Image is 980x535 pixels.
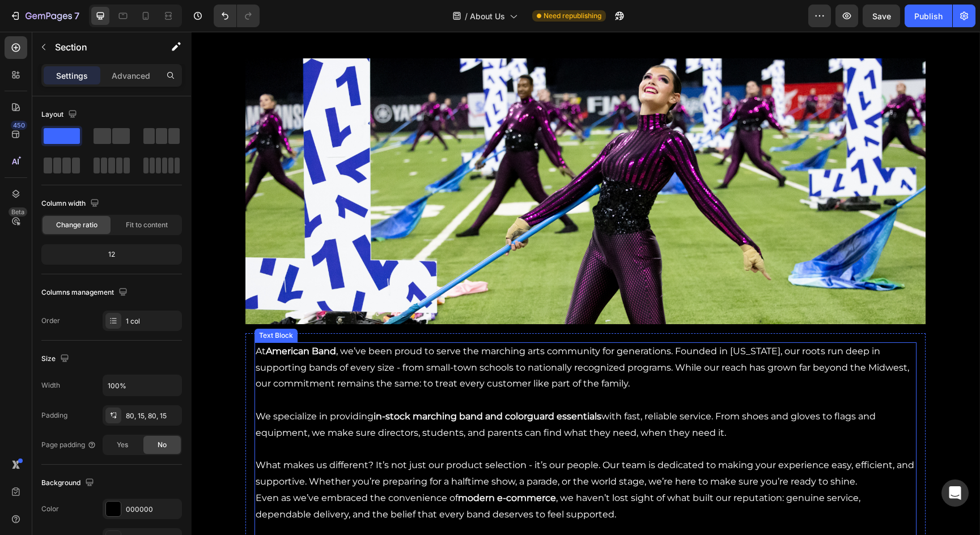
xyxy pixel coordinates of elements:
span: Save [872,11,891,21]
div: Padding [41,410,67,421]
div: 450 [11,121,27,130]
p: 7 [74,9,79,23]
div: Order [41,316,60,326]
div: 1 col [126,316,179,326]
div: Text Block [66,299,104,309]
span: Need republishing [544,11,601,21]
input: Auto [103,375,181,396]
div: Undo/Redo [214,5,260,27]
div: Columns management [41,285,130,300]
div: Width [41,380,60,390]
div: Color [41,504,59,514]
span: About Us [470,10,505,22]
span: Yes [117,440,128,450]
span: No [158,440,167,450]
div: Background [41,475,96,491]
iframe: Design area [191,32,980,535]
p: Even as we’ve embraced the convenience of , we haven’t lost sight of what built our reputation: g... [65,458,724,507]
div: Column width [41,196,101,211]
div: Page padding [41,440,96,450]
div: Open Intercom Messenger [941,479,969,507]
div: Beta [9,207,27,216]
p: Advanced [112,70,150,82]
div: Size [41,351,71,367]
button: Save [863,5,900,27]
div: 80, 15, 80, 15 [126,411,179,421]
button: 7 [5,5,84,27]
div: Publish [914,10,943,22]
div: 12 [44,247,180,262]
span: Fit to content [126,220,168,230]
span: Change ratio [56,220,97,230]
p: Section [55,40,148,54]
div: 000000 [126,504,179,515]
button: Publish [905,5,952,27]
div: Layout [41,107,79,122]
strong: modern e-commerce [267,461,365,472]
p: Settings [56,70,88,82]
span: / [465,10,468,22]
